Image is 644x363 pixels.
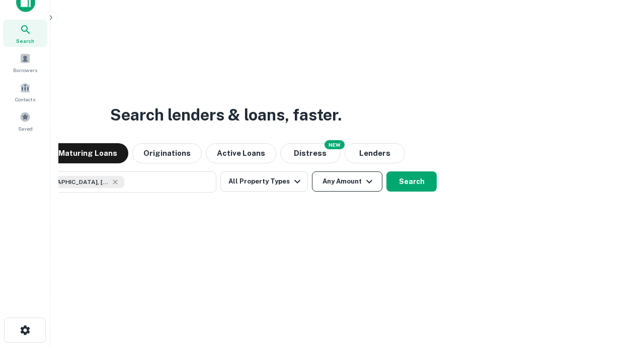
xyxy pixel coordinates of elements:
button: All Property Types [220,171,308,192]
button: [GEOGRAPHIC_DATA], [GEOGRAPHIC_DATA], [GEOGRAPHIC_DATA] [15,171,216,193]
button: Active Loans [206,143,276,163]
span: Contacts [15,95,35,103]
button: Search [386,171,437,192]
iframe: Chat Widget [594,282,644,331]
a: Search [3,20,47,47]
span: Borrowers [13,66,37,74]
a: Borrowers [3,49,47,76]
button: Lenders [345,143,405,163]
button: Maturing Loans [47,143,128,163]
h3: Search lenders & loans, faster. [110,103,342,127]
button: Originations [132,143,202,163]
span: [GEOGRAPHIC_DATA], [GEOGRAPHIC_DATA], [GEOGRAPHIC_DATA] [34,177,109,187]
div: NEW [325,140,345,149]
a: Contacts [3,78,47,105]
span: Saved [18,125,33,133]
span: Search [16,37,34,45]
button: Search distressed loans with lien and other non-mortgage details. [280,143,341,163]
button: Any Amount [312,171,382,192]
a: Saved [3,107,47,135]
